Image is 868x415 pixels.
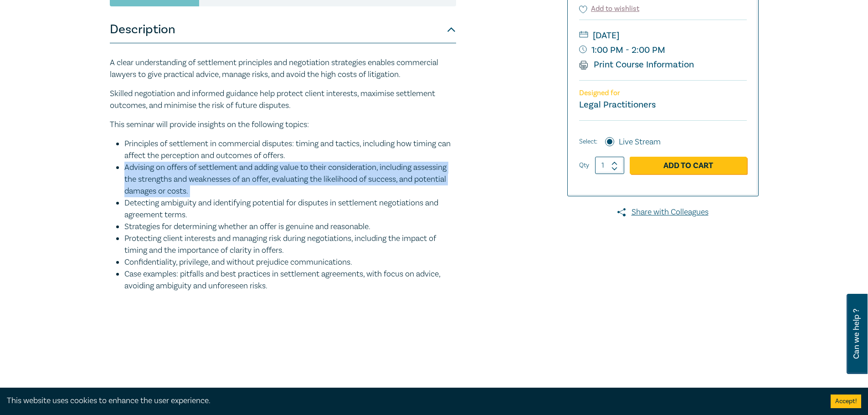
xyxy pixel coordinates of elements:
[7,395,817,407] div: This website uses cookies to enhance the user experience.
[124,256,456,268] li: Confidentiality, privilege, and without prejudice communications.
[110,119,456,131] p: This seminar will provide insights on the following topics:
[579,59,694,71] a: Print Course Information
[124,233,456,256] li: Protecting client interests and managing risk during negotiations, including the impact of timing...
[579,137,597,147] span: Select:
[579,4,640,14] button: Add to wishlist
[579,28,747,43] small: [DATE]
[567,206,759,218] a: Share with Colleagues
[124,162,456,197] li: Advising on offers of settlement and adding value to their consideration, including assessing the...
[852,299,861,369] span: Can we help ?
[579,43,747,57] small: 1:00 PM - 2:00 PM
[595,157,624,174] input: 1
[831,395,861,408] button: Accept cookies
[110,16,456,43] button: Description
[110,57,456,81] p: A clear understanding of settlement principles and negotiation strategies enables commercial lawy...
[630,157,747,174] a: Add to Cart
[579,89,747,97] p: Designed for
[619,136,661,148] label: Live Stream
[110,88,456,112] p: Skilled negotiation and informed guidance help protect client interests, maximise settlement outc...
[124,138,456,162] li: Principles of settlement in commercial disputes: timing and tactics, including how timing can aff...
[579,160,589,170] label: Qty
[124,268,456,292] li: Case examples: pitfalls and best practices in settlement agreements, with focus on advice, avoidi...
[124,221,456,233] li: Strategies for determining whether an offer is genuine and reasonable.
[124,197,456,221] li: Detecting ambiguity and identifying potential for disputes in settlement negotiations and agreeme...
[579,99,656,111] small: Legal Practitioners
